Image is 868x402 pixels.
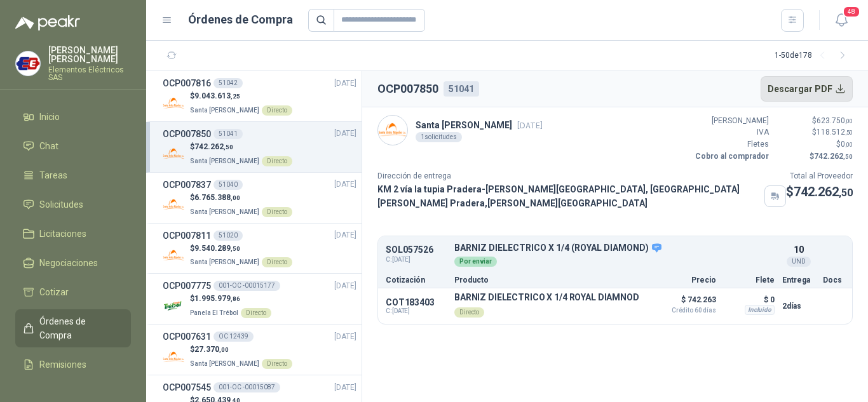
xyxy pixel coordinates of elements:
[776,138,853,151] p: $
[194,244,240,253] span: 9.540.289
[39,110,60,124] span: Inicio
[163,178,211,192] h3: OCP007837
[231,245,240,252] span: ,50
[214,231,243,241] div: 51020
[444,81,479,97] div: 51041
[776,126,853,138] p: $
[845,117,853,124] span: ,00
[190,192,292,204] p: $
[39,358,86,372] span: Remisiones
[817,116,853,125] span: 623.750
[163,295,185,317] img: Company Logo
[693,126,769,138] p: IVA
[693,138,769,151] p: Fletes
[231,93,240,100] span: ,25
[386,297,447,307] p: COT183403
[782,276,815,284] p: Entrega
[163,92,185,114] img: Company Logo
[839,187,853,199] span: ,50
[214,129,243,139] div: 51041
[15,192,131,217] a: Solicitudes
[15,309,131,347] a: Órdenes de Compra
[454,292,639,302] p: BARNIZ DIELECTRICO X 1/4 ROYAL DIAMNOD
[782,298,815,314] p: 2 días
[416,132,462,142] div: 1 solicitudes
[416,118,543,132] p: Santa [PERSON_NAME]
[190,243,292,255] p: $
[262,156,292,166] div: Directo
[653,276,716,284] p: Precio
[378,116,407,145] img: Company Logo
[334,77,356,90] span: [DATE]
[224,144,233,151] span: ,50
[163,178,356,218] a: OCP00783751040[DATE] Company Logo$6.765.388,00Santa [PERSON_NAME]Directo
[241,308,271,318] div: Directo
[163,127,356,167] a: OCP00785051041[DATE] Company Logo$742.262,50Santa [PERSON_NAME]Directo
[845,129,853,136] span: ,50
[377,170,786,182] p: Dirección de entrega
[163,76,211,90] h3: OCP007816
[194,142,233,151] span: 742.262
[454,307,484,318] div: Directo
[190,344,292,356] p: $
[190,360,259,367] span: Santa [PERSON_NAME]
[386,245,447,255] p: SOL057526
[377,182,759,210] p: KM 2 vía la tupia Pradera-[PERSON_NAME][GEOGRAPHIC_DATA], [GEOGRAPHIC_DATA][PERSON_NAME] Pradera ...
[517,121,543,130] span: [DATE]
[787,257,811,267] div: UND
[39,198,83,211] span: Solicitudes
[163,76,356,116] a: OCP00781651042[DATE] Company Logo$9.043.613,25Santa [PERSON_NAME]Directo
[814,152,853,161] span: 742.262
[15,251,131,275] a: Negociaciones
[386,307,447,315] span: C: [DATE]
[194,294,240,303] span: 1.995.979
[334,331,356,343] span: [DATE]
[454,257,497,267] div: Por enviar
[653,307,716,314] span: Crédito 60 días
[188,11,293,29] h1: Órdenes de Compra
[39,285,69,299] span: Cotizar
[219,346,229,353] span: ,00
[194,91,240,100] span: 9.043.613
[163,330,356,370] a: OCP007631OC 12439[DATE] Company Logo$27.370,00Santa [PERSON_NAME]Directo
[163,229,356,269] a: OCP00781151020[DATE] Company Logo$9.540.289,50Santa [PERSON_NAME]Directo
[262,207,292,217] div: Directo
[15,15,80,30] img: Logo peakr
[830,9,853,32] button: 48
[262,105,292,116] div: Directo
[16,51,40,76] img: Company Logo
[386,255,447,265] span: C: [DATE]
[214,180,243,190] div: 51040
[15,352,131,377] a: Remisiones
[214,382,280,392] div: 001-OC -00015087
[190,258,259,265] span: Santa [PERSON_NAME]
[190,157,259,164] span: Santa [PERSON_NAME]
[163,279,211,293] h3: OCP007775
[163,244,185,266] img: Company Logo
[775,46,853,66] div: 1 - 50 de 178
[39,227,86,241] span: Licitaciones
[823,276,844,284] p: Docs
[15,105,131,129] a: Inicio
[15,222,131,246] a: Licitaciones
[794,243,804,257] p: 10
[190,141,292,153] p: $
[190,309,238,316] span: Panela El Trébol
[693,115,769,127] p: [PERSON_NAME]
[39,139,58,153] span: Chat
[214,332,254,342] div: OC 12439
[786,170,853,182] p: Total al Proveedor
[39,168,67,182] span: Tareas
[841,140,853,149] span: 0
[15,280,131,304] a: Cotizar
[163,127,211,141] h3: OCP007850
[39,314,119,342] span: Órdenes de Compra
[163,143,185,165] img: Company Logo
[454,243,775,254] p: BARNIZ DIELECTRICO X 1/4 (ROYAL DIAMOND)
[163,380,211,394] h3: OCP007545
[39,256,98,270] span: Negociaciones
[163,279,356,319] a: OCP007775001-OC -00015177[DATE] Company Logo$1.995.979,86Panela El TrébolDirecto
[214,281,280,291] div: 001-OC -00015177
[214,78,243,88] div: 51042
[693,151,769,163] p: Cobro al comprador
